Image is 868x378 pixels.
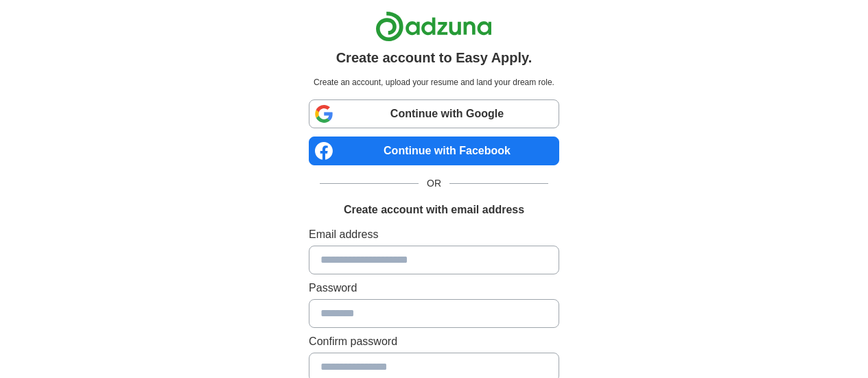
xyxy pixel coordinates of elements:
h1: Create account to Easy Apply. [336,47,532,68]
p: Create an account, upload your resume and land your dream role. [312,76,556,88]
label: Email address [309,226,559,243]
a: Continue with Facebook [309,137,559,165]
img: Adzuna logo [375,11,492,42]
h1: Create account with email address [344,202,524,218]
label: Password [309,280,559,296]
span: OR [419,176,449,191]
a: Continue with Google [309,99,559,128]
label: Confirm password [309,333,559,350]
